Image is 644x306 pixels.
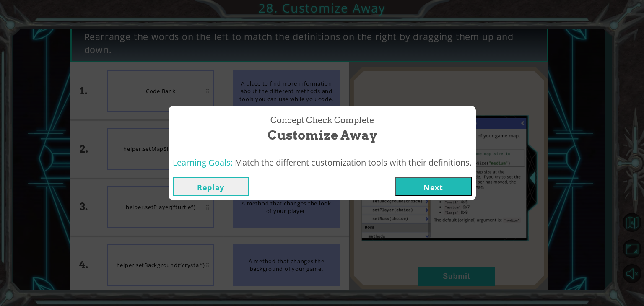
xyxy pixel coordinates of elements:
[395,177,472,196] button: Next
[173,177,249,196] button: Replay
[235,157,472,168] span: Match the different customization tools with their definitions.
[173,157,233,168] span: Learning Goals:
[270,114,374,127] span: Concept Check Complete
[267,126,377,144] span: Customize Away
